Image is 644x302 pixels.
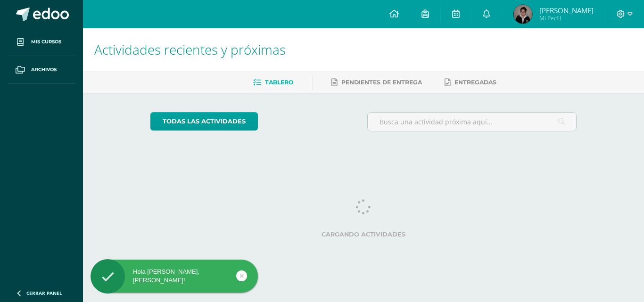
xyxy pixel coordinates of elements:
[539,6,594,15] span: [PERSON_NAME]
[454,79,496,86] span: Entregadas
[91,268,258,285] div: Hola [PERSON_NAME], [PERSON_NAME]!
[539,14,594,22] span: Mi Perfil
[445,75,496,90] a: Entregadas
[331,75,422,90] a: Pendientes de entrega
[31,38,61,46] span: Mis cursos
[341,79,422,86] span: Pendientes de entrega
[253,75,293,90] a: Tablero
[265,79,293,86] span: Tablero
[94,41,286,58] span: Actividades recientes y próximas
[26,290,62,296] span: Cerrar panel
[513,5,532,24] img: 7856d806a37b98ef4e31b439034c2c9a.png
[31,66,57,73] span: Archivos
[150,112,258,131] a: todas las Actividades
[8,28,75,56] a: Mis cursos
[368,113,577,131] input: Busca una actividad próxima aquí...
[8,56,75,84] a: Archivos
[150,231,577,238] label: Cargando actividades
